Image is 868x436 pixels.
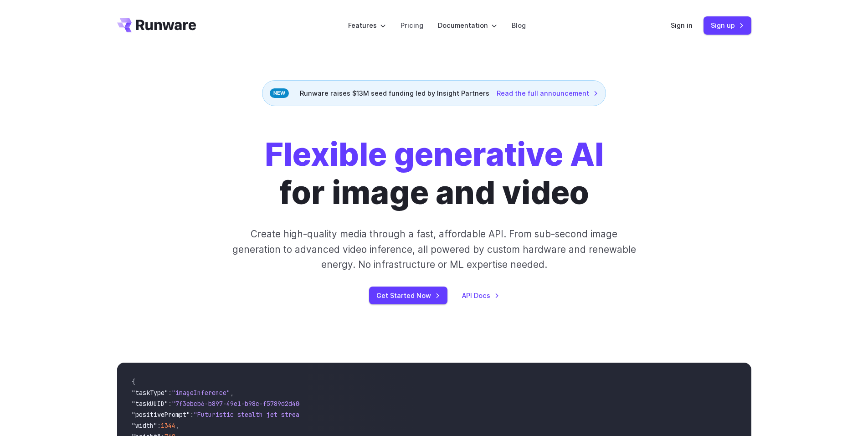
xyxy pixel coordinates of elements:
span: , [175,421,179,430]
span: "positivePrompt" [132,410,190,419]
span: : [190,410,194,419]
a: API Docs [462,290,499,301]
span: 1344 [161,421,175,430]
label: Features [348,20,386,31]
span: , [230,389,234,397]
span: "width" [132,421,157,430]
span: : [168,400,172,408]
a: Read the full announcement [497,88,598,98]
a: Get Started Now [369,287,447,304]
span: "7f3ebcb6-b897-49e1-b98c-f5789d2d40d7" [172,400,310,408]
a: Blog [512,20,526,31]
label: Documentation [438,20,497,31]
span: { [132,378,135,386]
h1: for image and video [265,135,604,212]
a: Sign in [671,20,693,31]
span: : [168,389,172,397]
span: "taskUUID" [132,400,168,408]
strong: Flexible generative AI [265,135,604,174]
span: "imageInference" [172,389,230,397]
a: Sign up [704,16,751,34]
div: Runware raises $13M seed funding led by Insight Partners [262,80,606,106]
a: Go to / [117,18,196,32]
a: Pricing [401,20,423,31]
p: Create high-quality media through a fast, affordable API. From sub-second image generation to adv... [231,226,637,272]
span: "taskType" [132,389,168,397]
span: : [157,421,161,430]
span: "Futuristic stealth jet streaking through a neon-lit cityscape with glowing purple exhaust" [194,410,525,419]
